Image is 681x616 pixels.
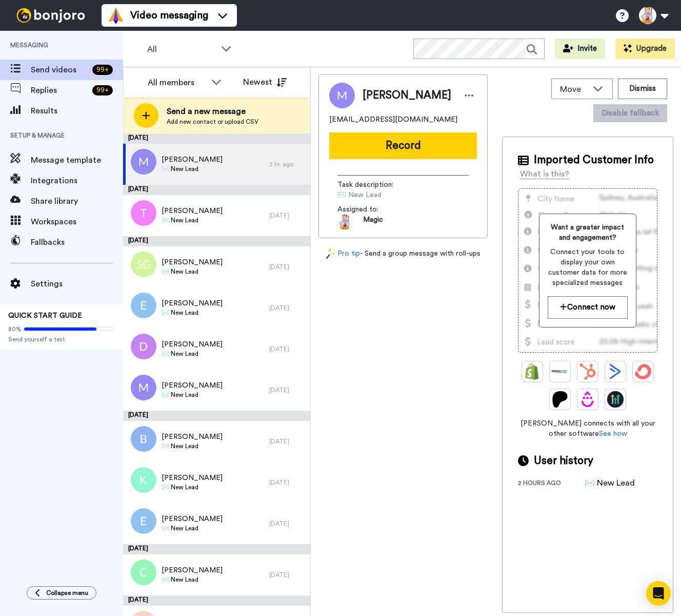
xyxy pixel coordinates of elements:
[92,65,113,75] div: 99 +
[31,84,88,97] span: Replies
[337,190,435,200] span: ✉️ New Lead
[162,165,223,173] span: ✉️ New Lead
[31,105,123,117] span: Results
[548,296,628,318] button: Connect now
[635,363,651,380] img: ConvertKit
[329,132,477,159] button: Record
[162,391,223,399] span: ✉️ New Lead
[162,514,223,524] span: [PERSON_NAME]
[269,211,305,220] div: [DATE]
[147,43,216,55] span: All
[162,309,223,317] span: ✉️ New Lead
[615,38,675,59] button: Upgrade
[8,312,82,319] span: QUICK START GUIDE
[329,83,355,108] img: Image of Manuela Danna
[123,595,310,606] div: [DATE]
[130,8,208,23] span: Video messaging
[162,206,223,216] span: [PERSON_NAME]
[31,236,123,248] span: Fallbacks
[555,38,605,59] button: Invite
[518,479,585,489] div: 2 hours ago
[162,257,223,267] span: [PERSON_NAME]
[92,85,113,95] div: 99 +
[46,589,88,597] span: Collapse menu
[552,391,568,408] img: Patreon
[131,334,156,359] img: d.png
[269,160,305,168] div: 2 hr. ago
[131,252,156,277] img: sg.png
[534,453,593,469] span: User history
[31,195,123,207] span: Share library
[31,64,88,76] span: Send videos
[131,375,156,400] img: m.png
[269,345,305,353] div: [DATE]
[269,437,305,446] div: [DATE]
[326,248,335,259] img: magic-wand.svg
[162,565,223,575] span: [PERSON_NAME]
[269,478,305,487] div: [DATE]
[363,215,383,230] span: Magic
[31,154,123,166] span: Message template
[131,200,156,226] img: t.png
[131,560,156,585] img: c.png
[607,363,624,380] img: ActiveCampaign
[162,350,223,358] span: ✉️ New Lead
[162,155,223,165] span: [PERSON_NAME]
[108,7,124,24] img: vm-color.svg
[123,133,310,144] div: [DATE]
[337,180,409,190] span: Task description :
[518,418,657,439] span: [PERSON_NAME] connects with all your other software
[162,473,223,483] span: [PERSON_NAME]
[579,391,596,408] img: Drip
[363,88,451,103] span: [PERSON_NAME]
[269,304,305,312] div: [DATE]
[548,222,628,243] span: Want a greater impact and engagement?
[607,391,624,408] img: GoHighLevel
[326,248,360,259] a: Pro tip
[162,432,223,442] span: [PERSON_NAME]
[31,278,123,290] span: Settings
[12,8,89,23] img: bj-logo-header-white.svg
[337,215,353,230] img: 15d1c799-1a2a-44da-886b-0dc1005ab79c-1524146106.jpg
[123,185,310,195] div: [DATE]
[162,267,223,276] span: ✉️ New Lead
[131,467,156,493] img: k.png
[618,79,667,99] button: Dismiss
[560,83,588,95] span: Move
[269,263,305,271] div: [DATE]
[162,298,223,309] span: [PERSON_NAME]
[162,380,223,391] span: [PERSON_NAME]
[27,586,96,600] button: Collapse menu
[123,411,310,421] div: [DATE]
[269,386,305,394] div: [DATE]
[167,118,258,126] span: Add new contact or upload CSV
[269,519,305,528] div: [DATE]
[235,72,294,92] button: Newest
[131,293,156,318] img: e.png
[318,248,488,259] div: - Send a group message with roll-ups
[520,168,569,180] div: What is this?
[552,363,568,380] img: Ontraport
[329,114,457,125] span: [EMAIL_ADDRESS][DOMAIN_NAME]
[31,175,123,187] span: Integrations
[8,335,115,343] span: Send yourself a test
[8,325,22,333] span: 80%
[579,363,596,380] img: Hubspot
[162,524,223,532] span: ✉️ New Lead
[548,247,628,288] span: Connect your tools to display your own customer data for more specialized messages
[534,152,654,168] span: Imported Customer Info
[131,426,156,452] img: b.png
[162,442,223,450] span: ✉️ New Lead
[524,363,540,380] img: Shopify
[269,571,305,579] div: [DATE]
[162,483,223,491] span: ✉️ New Lead
[131,149,156,175] img: m.png
[123,544,310,554] div: [DATE]
[162,575,223,584] span: ✉️ New Lead
[593,104,667,122] button: Disable fallback
[167,105,258,118] span: Send a new message
[599,430,627,437] a: See how
[337,204,409,215] span: Assigned to:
